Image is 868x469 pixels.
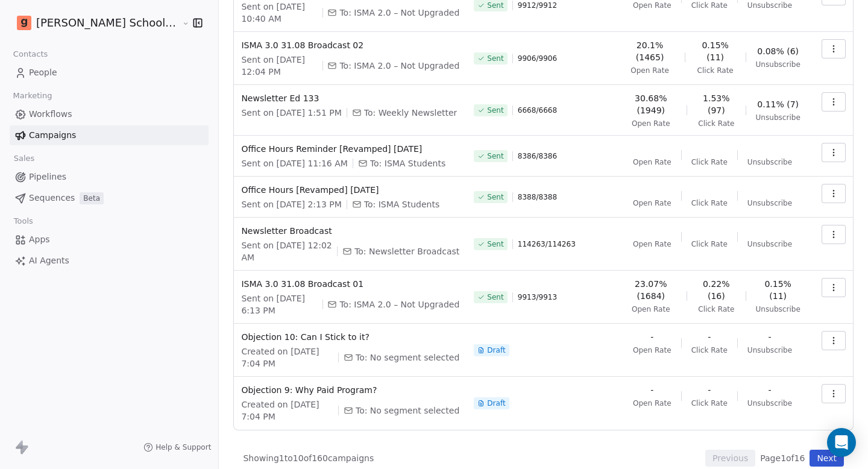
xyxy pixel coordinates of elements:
[756,60,800,69] span: Unsubscribe
[705,450,755,467] button: Previous
[747,198,792,208] span: Unsubscribe
[518,151,557,161] span: 8386 / 8386
[241,184,459,196] span: Office Hours [Revamped] [DATE]
[8,45,53,63] span: Contacts
[827,428,856,457] div: Open Intercom Messenger
[518,239,576,249] span: 114263 / 114263
[487,105,503,115] span: Sent
[691,239,728,249] span: Click Rate
[241,398,333,423] span: Created on [DATE] 7:04 PM
[633,345,671,355] span: Open Rate
[624,39,675,63] span: 20.1% (1465)
[364,107,458,119] span: To: Weekly Newsletter
[10,125,209,145] a: Campaigns
[691,398,728,408] span: Click Rate
[757,45,799,57] span: 0.08% (6)
[243,452,374,464] span: Showing 1 to 10 of 160 campaigns
[487,54,503,63] span: Sent
[632,304,670,314] span: Open Rate
[36,15,179,31] span: [PERSON_NAME] School of Finance LLP
[241,239,332,263] span: Sent on [DATE] 12:02 AM
[691,1,728,10] span: Click Rate
[633,157,671,167] span: Open Rate
[708,331,711,343] span: -
[356,351,459,364] span: To: No segment selected
[631,66,669,75] span: Open Rate
[8,87,57,105] span: Marketing
[241,39,459,51] span: ISMA 3.0 31.08 Broadcast 02
[747,239,792,249] span: Unsubscribe
[487,151,503,161] span: Sent
[691,157,728,167] span: Click Rate
[29,108,72,121] span: Workflows
[356,404,459,417] span: To: No segment selected
[241,384,459,396] span: Objection 9: Why Paid Program?
[10,251,209,271] a: AI Agents
[364,198,439,210] span: To: ISMA Students
[339,298,459,310] span: To: ISMA 2.0 – Not Upgraded
[487,345,505,355] span: Draft
[487,192,503,202] span: Sent
[241,54,317,78] span: Sent on [DATE] 12:04 PM
[241,1,317,25] span: Sent on [DATE] 10:40 AM
[756,304,800,314] span: Unsubscribe
[29,233,50,246] span: Apps
[370,157,445,169] span: To: ISMA Students
[29,171,66,183] span: Pipelines
[650,331,653,343] span: -
[487,239,503,249] span: Sent
[8,150,40,168] span: Sales
[756,278,800,302] span: 0.15% (11)
[747,1,792,10] span: Unsubscribe
[241,198,341,210] span: Sent on [DATE] 2:13 PM
[633,239,671,249] span: Open Rate
[10,104,209,124] a: Workflows
[8,212,38,230] span: Tools
[518,192,557,202] span: 8388 / 8388
[10,230,209,250] a: Apps
[633,1,671,10] span: Open Rate
[518,105,557,115] span: 6668 / 6668
[747,157,792,167] span: Unsubscribe
[810,450,844,467] button: Next
[632,119,670,128] span: Open Rate
[29,66,57,79] span: People
[241,92,459,104] span: Newsletter Ed 133
[768,384,771,396] span: -
[697,92,736,116] span: 1.53% (97)
[241,278,459,290] span: ISMA 3.0 31.08 Broadcast 01
[156,442,211,452] span: Help & Support
[698,304,734,314] span: Click Rate
[633,198,671,208] span: Open Rate
[691,345,728,355] span: Click Rate
[29,192,75,204] span: Sequences
[518,292,557,302] span: 9913 / 9913
[14,13,174,33] button: [PERSON_NAME] School of Finance LLP
[10,167,209,187] a: Pipelines
[241,225,459,237] span: Newsletter Broadcast
[747,345,792,355] span: Unsubscribe
[756,113,800,122] span: Unsubscribe
[760,452,805,464] span: Page 1 of 16
[241,143,459,155] span: Office Hours Reminder [Revamped] [DATE]
[691,198,728,208] span: Click Rate
[241,345,333,370] span: Created on [DATE] 7:04 PM
[708,384,711,396] span: -
[241,157,347,169] span: Sent on [DATE] 11:16 AM
[697,278,736,302] span: 0.22% (16)
[695,39,736,63] span: 0.15% (11)
[518,54,557,63] span: 9906 / 9906
[241,107,341,119] span: Sent on [DATE] 1:51 PM
[698,119,734,128] span: Click Rate
[10,188,209,208] a: SequencesBeta
[10,63,209,83] a: People
[143,442,211,452] a: Help & Support
[17,16,31,30] img: Goela%20School%20Logos%20(4).png
[354,245,459,257] span: To: Newsletter Broadcast
[487,292,503,302] span: Sent
[757,98,799,110] span: 0.11% (7)
[29,254,69,267] span: AI Agents
[747,398,792,408] span: Unsubscribe
[80,192,104,204] span: Beta
[241,331,459,343] span: Objection 10: Can I Stick to it?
